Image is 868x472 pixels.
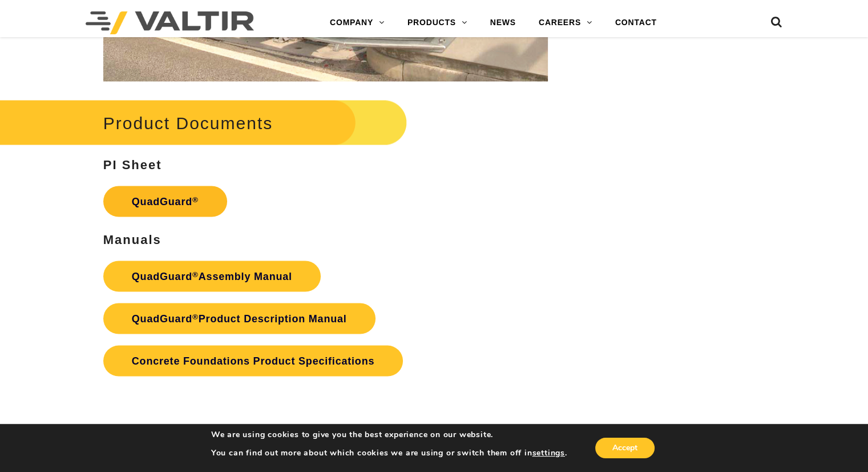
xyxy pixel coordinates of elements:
[103,186,227,217] a: QuadGuard®
[103,157,162,171] strong: PI Sheet
[318,11,396,34] a: COMPANY
[103,232,162,246] strong: Manuals
[595,438,655,458] button: Accept
[211,448,567,458] p: You can find out more about which cookies we are using or switch them off in .
[192,312,199,321] sup: ®
[211,430,567,440] p: We are using cookies to give you the best experience on our website.
[479,11,527,34] a: NEWS
[192,270,199,278] sup: ®
[103,261,321,291] a: QuadGuard®Assembly Manual
[103,345,403,376] a: Concrete Foundations Product Specifications
[86,11,254,34] img: Valtir
[604,11,668,34] a: CONTACT
[527,11,604,34] a: CAREERS
[192,195,199,203] sup: ®
[532,448,564,458] button: settings
[103,303,376,334] a: QuadGuard®Product Description Manual
[396,11,479,34] a: PRODUCTS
